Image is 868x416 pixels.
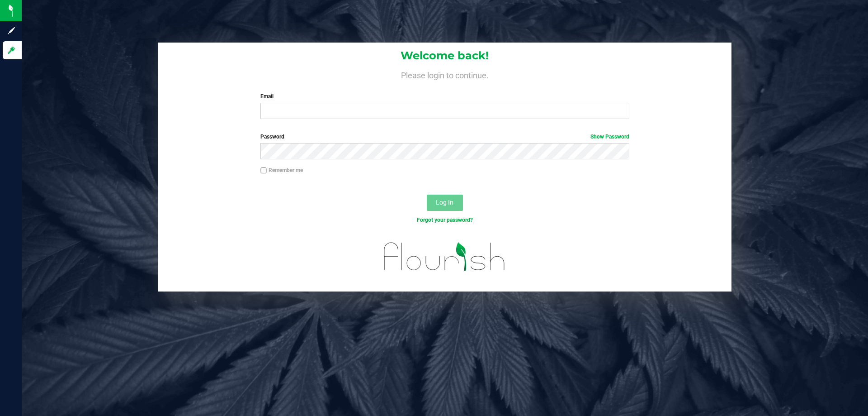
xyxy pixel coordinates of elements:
[260,134,284,140] span: Password
[373,234,516,280] img: flourish_logo.svg
[427,195,463,211] button: Log In
[7,26,16,35] inline-svg: Sign up
[260,92,629,100] label: Email
[417,217,473,223] a: Forgot your password?
[260,167,267,174] input: Remember me
[436,199,453,206] span: Log In
[260,166,303,174] label: Remember me
[158,50,731,62] h1: Welcome back!
[158,69,731,80] h4: Please login to continue.
[590,134,629,140] a: Show Password
[7,46,16,55] inline-svg: Log in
